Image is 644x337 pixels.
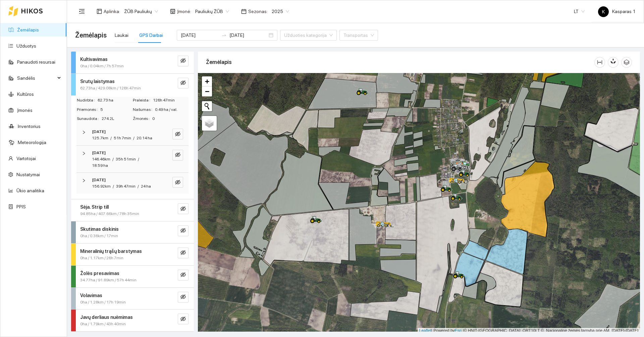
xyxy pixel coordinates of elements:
[180,58,186,64] span: eye-invisible
[75,5,89,18] button: menu-fold
[71,310,194,331] div: Javų derliaus nuėmimas0ha / 1.79km / 43h 40mineye-invisible
[16,156,36,161] a: Vartotojai
[178,203,189,214] button: eye-invisible
[177,8,191,15] span: Įmonė :
[180,294,186,300] span: eye-invisible
[202,86,212,96] a: Zoom out
[195,6,229,16] span: Pauliukų ŽŪB
[80,249,142,254] strong: Mineralinių trąšų barstymas
[594,57,605,68] button: column-width
[141,184,151,189] span: 24 ha
[137,136,152,140] span: 20.14 ha
[17,108,33,113] a: Įmonės
[16,188,44,193] a: Ūkio analitika
[80,204,109,210] strong: Sėja. Strip till
[205,77,209,85] span: +
[133,136,135,140] span: /
[82,130,86,134] span: right
[98,97,132,104] span: 62.73 ha
[206,53,594,72] div: Žemėlapis
[80,79,115,84] strong: Srutų laistymas
[80,85,141,91] span: 62.73ha / 429.08km / 126h 47min
[92,129,106,134] strong: [DATE]
[455,328,462,333] a: Esri
[138,157,139,161] span: /
[172,150,183,160] button: eye-invisible
[76,173,189,194] div: [DATE]156.92km/39h 47min/24 haeye-invisible
[133,116,152,122] span: Žmonės
[17,59,55,65] a: Panaudoti resursai
[16,172,40,177] a: Nustatymai
[180,228,186,234] span: eye-invisible
[92,163,108,168] span: 18.59 ha
[272,6,289,16] span: 2025
[202,116,217,131] a: Layers
[153,97,188,104] span: 126h 47min
[97,9,102,14] span: layout
[180,80,186,86] span: eye-invisible
[175,152,180,158] span: eye-invisible
[178,270,189,280] button: eye-invisible
[77,116,102,122] span: Sunaudota
[16,43,36,49] a: Užduotys
[80,226,119,232] strong: Skutimas diskinis
[178,292,189,302] button: eye-invisible
[602,6,605,17] span: K
[180,272,186,278] span: eye-invisible
[71,288,194,310] div: Volavimas0ha / 1.28km / 17h 19mineye-invisible
[116,184,136,189] span: 39h 47min
[80,321,126,327] span: 0ha / 1.79km / 43h 40min
[202,101,212,111] button: Initiate a new search
[71,221,194,243] div: Skutimas diskinis0ha / 0.36km / 17mineye-invisible
[71,199,194,221] div: Sėja. Strip till94.85ha / 407.66km / 78h 35mineye-invisible
[155,107,188,113] span: 0.49 ha / val.
[175,131,180,138] span: eye-invisible
[574,6,585,16] span: LT
[92,184,111,189] span: 156.92km
[17,71,55,85] span: Sandėlis
[124,6,158,16] span: ŽŪB Pauliukų
[76,125,189,145] div: [DATE]125.7km/51h 7min/20.14 haeye-invisible
[92,136,108,140] span: 125.7km
[17,91,34,97] a: Kultūros
[75,30,107,41] span: Žemėlapis
[178,314,189,324] button: eye-invisible
[80,271,119,276] strong: Žolės presavimas
[18,124,41,129] a: Inventorius
[221,32,227,38] span: to
[205,87,209,95] span: −
[178,56,189,66] button: eye-invisible
[241,9,247,14] span: calendar
[181,31,219,39] input: Pradžios data
[114,136,131,140] span: 51h 7min
[112,157,114,161] span: /
[172,177,183,188] button: eye-invisible
[178,248,189,258] button: eye-invisible
[463,328,464,333] span: |
[16,204,26,209] a: PPIS
[80,63,124,69] span: 0ha / 0.04km / 7h 57min
[82,179,86,183] span: right
[17,27,39,32] a: Žemėlapis
[152,116,188,122] span: 0
[100,107,132,113] span: 5
[595,60,605,65] span: column-width
[221,32,227,38] span: swap-right
[71,266,194,287] div: Žolės presavimas34.77ha / 91.89km / 57h 44mineye-invisible
[104,8,120,15] span: Aplinka :
[178,78,189,88] button: eye-invisible
[102,116,132,122] span: 274.2L
[418,328,640,334] div: | Powered by © HNIT-[GEOGRAPHIC_DATA]; ORT10LT ©, Nacionalinė žemės tarnyba prie AM, [DATE]-[DATE]
[79,8,85,14] span: menu-fold
[80,299,126,306] span: 0ha / 1.28km / 17h 19min
[80,255,123,261] span: 0ha / 1.17km / 26h 7min
[229,31,267,39] input: Pabaigos data
[113,184,114,189] span: /
[77,107,100,113] span: Priemonės
[80,315,133,320] strong: Javų derliaus nuėmimas
[248,8,268,15] span: Sezonas :
[172,129,183,139] button: eye-invisible
[71,244,194,265] div: Mineralinių trąšų barstymas0ha / 1.17km / 26h 7mineye-invisible
[175,180,180,186] span: eye-invisible
[18,140,46,145] a: Meteorologija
